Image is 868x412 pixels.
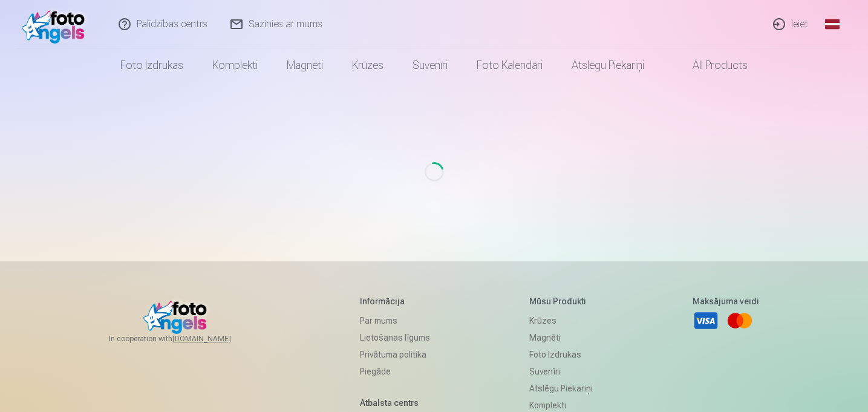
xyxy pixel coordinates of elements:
[360,346,430,363] a: Privātuma politika
[360,397,430,409] h5: Atbalsta centrs
[360,363,430,380] a: Piegāde
[360,329,430,346] a: Lietošanas līgums
[338,48,398,82] a: Krūzes
[693,295,759,307] h5: Maksājuma veidi
[360,295,430,307] h5: Informācija
[109,334,260,344] span: In cooperation with
[529,363,593,380] a: Suvenīri
[462,48,557,82] a: Foto kalendāri
[106,48,198,82] a: Foto izdrukas
[529,346,593,363] a: Foto izdrukas
[272,48,338,82] a: Magnēti
[529,329,593,346] a: Magnēti
[198,48,272,82] a: Komplekti
[557,48,659,82] a: Atslēgu piekariņi
[529,295,593,307] h5: Mūsu produkti
[693,307,719,334] a: Visa
[529,312,593,329] a: Krūzes
[726,307,753,334] a: Mastercard
[398,48,462,82] a: Suvenīri
[529,380,593,397] a: Atslēgu piekariņi
[360,312,430,329] a: Par mums
[22,5,91,44] img: /fa1
[172,334,260,344] a: [DOMAIN_NAME]
[659,48,762,82] a: All products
